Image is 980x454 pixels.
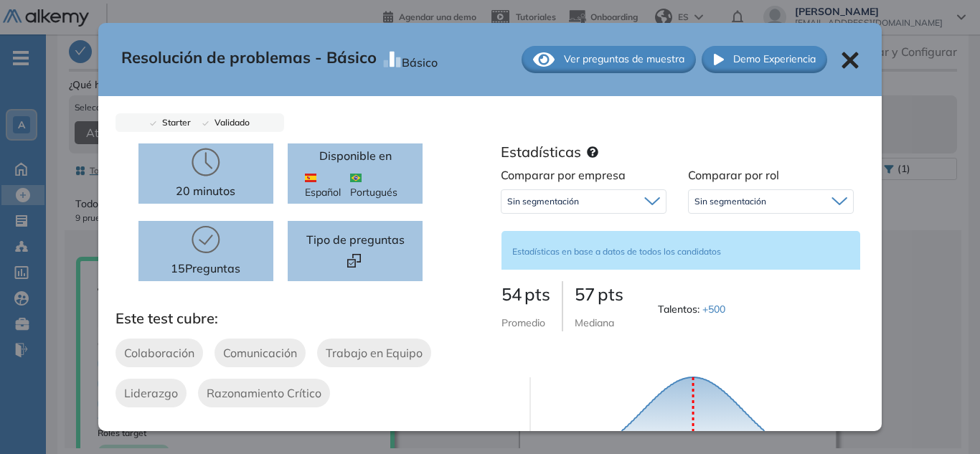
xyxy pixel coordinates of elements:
[319,147,392,164] p: Disponible en
[501,143,581,161] h3: Estadísticas
[733,52,816,67] span: Demo Experiencia
[524,283,550,305] span: pts
[501,281,550,307] p: 54
[305,170,350,200] span: Español
[501,168,626,182] span: Comparar por empresa
[121,46,377,73] span: Resolución de problemas - Básico
[507,196,579,207] span: Sin segmentación
[575,316,614,329] span: Mediana
[124,384,178,402] span: Liderazgo
[402,48,438,71] div: Básico
[176,182,235,199] p: 20 minutos
[223,344,297,361] span: Comunicación
[512,246,721,257] span: Estadísticas en base a datos de todos los candidatos
[702,303,725,316] span: +500
[598,283,623,305] span: pts
[124,344,194,361] span: Colaboración
[350,174,362,182] img: BRA
[171,260,240,277] p: 15 Preguntas
[501,316,545,329] span: Promedio
[658,302,728,317] span: Talentos :
[156,117,191,128] span: Starter
[350,170,406,200] span: Portugués
[209,117,250,128] span: Validado
[688,168,779,182] span: Comparar por rol
[326,344,423,361] span: Trabajo en Equipo
[116,310,490,327] h3: Este test cubre:
[207,384,321,402] span: Razonamiento Crítico
[347,254,361,268] img: Format test logo
[694,196,766,207] span: Sin segmentación
[305,174,316,182] img: ESP
[575,281,623,307] p: 57
[564,52,684,67] span: Ver preguntas de muestra
[306,231,405,248] span: Tipo de preguntas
